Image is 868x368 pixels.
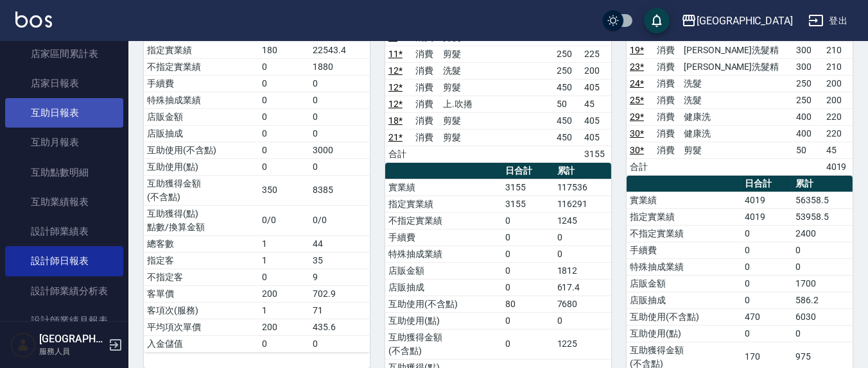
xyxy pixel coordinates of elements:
td: 不指定實業績 [627,225,742,242]
td: 50 [793,142,822,158]
td: 470 [742,308,792,325]
td: 0 [742,292,792,308]
td: 剪髮 [440,112,553,129]
td: 0 [259,335,309,352]
td: 0 [309,92,370,108]
td: 35 [309,252,370,269]
td: 特殊抽成業績 [144,92,259,108]
td: 350 [259,175,309,205]
button: 登出 [803,9,853,33]
th: 日合計 [742,176,792,192]
td: 指定實業績 [385,196,502,212]
td: 200 [581,62,611,79]
th: 累計 [792,176,853,192]
td: 3155 [502,179,553,196]
td: 消費 [654,142,681,158]
td: 剪髮 [440,46,553,62]
td: 實業績 [385,179,502,196]
td: 0/0 [259,205,309,235]
td: 1225 [554,329,611,359]
a: 互助點數明細 [5,158,123,187]
a: 店家日報表 [5,69,123,98]
td: 200 [259,319,309,335]
td: 特殊抽成業績 [385,246,502,262]
td: 互助使用(不含點) [144,142,259,158]
td: 消費 [654,108,681,125]
td: 450 [554,79,582,96]
td: 總客數 [144,235,259,252]
table: a dense table [144,9,370,353]
td: 消費 [413,46,440,62]
td: 7680 [554,296,611,312]
td: 0 [309,75,370,92]
td: 消費 [413,129,440,146]
td: 店販金額 [385,262,502,279]
td: 44 [309,235,370,252]
img: Person [10,332,36,358]
th: 累計 [554,163,611,180]
td: 健康洗 [681,108,793,125]
td: 不指定客 [144,269,259,285]
td: 45 [823,142,853,158]
td: 消費 [413,112,440,129]
td: 405 [581,129,611,146]
td: 店販抽成 [144,125,259,142]
a: 設計師業績分析表 [5,276,123,306]
td: 0 [742,275,792,292]
td: 220 [823,125,853,142]
td: 1700 [792,275,853,292]
td: 剪髮 [681,142,793,158]
td: 指定實業績 [627,208,742,225]
td: 洗髮 [681,75,793,92]
td: 0 [554,312,611,329]
td: 22543.4 [309,42,370,58]
td: 互助使用(點) [144,158,259,175]
td: 250 [554,62,582,79]
td: 0 [742,242,792,258]
td: 客項次(服務) [144,302,259,319]
td: 0 [742,258,792,275]
td: 消費 [654,125,681,142]
td: 300 [793,42,822,58]
td: 店販抽成 [627,292,742,308]
a: 設計師日報表 [5,246,123,276]
td: 手續費 [385,229,502,246]
td: 特殊抽成業績 [627,258,742,275]
button: [GEOGRAPHIC_DATA] [676,8,798,34]
td: 0 [792,258,853,275]
td: 56358.5 [792,192,853,208]
td: 手續費 [144,75,259,92]
td: 上.吹捲 [440,96,553,112]
td: 617.4 [554,279,611,296]
td: 586.2 [792,292,853,308]
td: 450 [554,112,582,129]
td: 消費 [654,75,681,92]
td: 220 [823,108,853,125]
a: 互助業績報表 [5,187,123,217]
td: 店販抽成 [385,279,502,296]
td: 0 [309,125,370,142]
td: 洗髮 [681,92,793,108]
td: 洗髮 [440,62,553,79]
td: 互助使用(點) [385,312,502,329]
td: 互助獲得金額 (不含點) [144,175,259,205]
td: 1 [259,252,309,269]
td: 250 [793,75,822,92]
th: 日合計 [502,163,553,180]
td: 405 [581,79,611,96]
td: 50 [554,96,582,112]
td: 2400 [792,225,853,242]
td: 400 [793,108,822,125]
td: 1 [259,235,309,252]
td: 53958.5 [792,208,853,225]
td: 消費 [413,96,440,112]
td: 200 [823,92,853,108]
td: 健康洗 [681,125,793,142]
td: [PERSON_NAME]洗髮精 [681,42,793,58]
td: 消費 [413,62,440,79]
td: 0 [502,212,553,229]
td: 合計 [627,158,654,175]
td: 1 [259,302,309,319]
a: 互助日報表 [5,98,123,128]
td: 6030 [792,308,853,325]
